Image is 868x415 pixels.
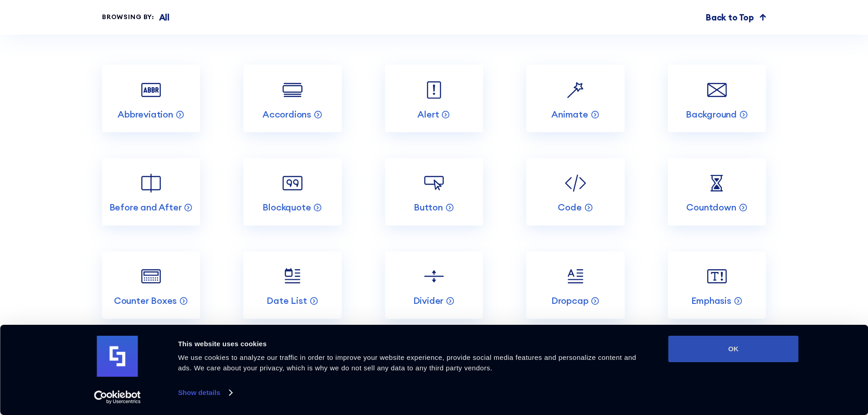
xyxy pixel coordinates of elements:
[385,251,483,319] a: Divider
[421,170,447,196] img: Button
[138,263,164,289] img: Counter Boxes
[421,77,447,103] img: Alert
[686,108,737,120] p: Background
[417,108,439,120] p: Alert
[159,11,169,24] p: All
[562,263,588,289] img: Dropcap
[102,158,200,225] a: Before and After
[551,295,589,307] p: Dropcap
[706,11,754,24] p: Back to Top
[385,158,483,225] a: Button
[178,338,648,349] div: This website uses cookies
[558,201,581,213] p: Code
[385,65,483,132] a: Alert
[413,295,444,307] p: Divider
[267,295,307,307] p: Date List
[562,170,588,196] img: Code
[114,295,177,307] p: Counter Boxes
[243,251,341,319] a: Date List
[262,201,311,213] p: Blockquote
[138,77,164,103] img: Abbreviation
[279,170,305,196] img: Blockquote
[706,11,766,24] a: Back to Top
[668,336,799,362] button: OK
[704,263,730,289] img: Emphasis
[668,65,766,132] a: Background
[691,295,731,307] p: Emphasis
[102,12,154,22] div: Browsing by:
[668,251,766,319] a: Emphasis
[526,65,624,132] a: Animate
[243,158,341,225] a: Blockquote
[178,354,637,372] span: We use cookies to analyze our traffic in order to improve your website experience, provide social...
[118,108,173,120] p: Abbreviation
[414,201,443,213] p: Button
[77,390,157,404] a: Usercentrics Cookiebot - opens in a new window
[526,158,624,225] a: Code
[421,263,447,289] img: Divider
[102,65,200,132] a: Abbreviation
[138,170,164,196] img: Before and After
[102,251,200,319] a: Counter Boxes
[279,77,305,103] img: Accordions
[551,108,588,120] p: Animate
[704,77,730,103] img: Background
[97,336,138,377] img: logo
[243,65,341,132] a: Accordions
[668,158,766,225] a: Countdown
[686,201,736,213] p: Countdown
[562,77,588,103] img: Animate
[279,263,305,289] img: Date List
[526,251,624,319] a: Dropcap
[178,386,232,400] a: Show details
[704,170,730,196] img: Countdown
[109,201,182,213] p: Before and After
[262,108,311,120] p: Accordions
